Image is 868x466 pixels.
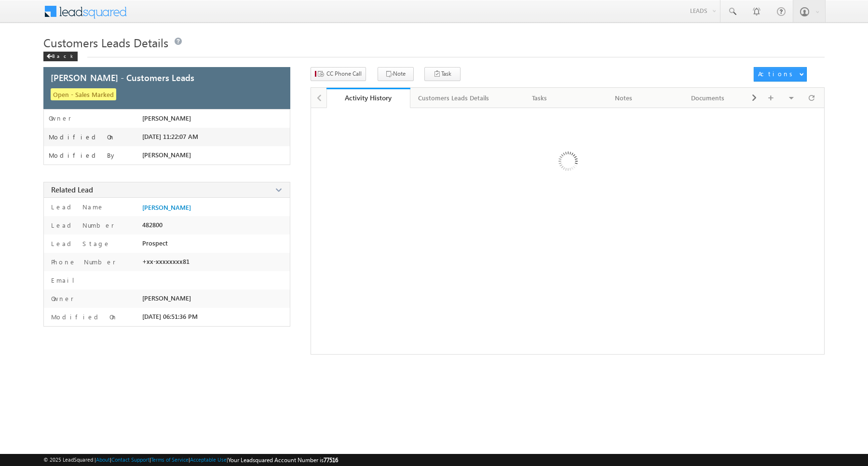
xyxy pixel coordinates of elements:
[142,204,191,211] a: [PERSON_NAME]
[49,114,71,122] label: Owner
[43,35,168,50] span: Customers Leads Details
[590,92,657,104] div: Notes
[498,88,582,108] a: Tasks
[49,276,82,285] label: Email
[51,73,194,82] span: [PERSON_NAME] - Customers Leads
[424,67,461,81] button: Task
[49,294,74,303] label: Owner
[49,221,114,230] label: Lead Number
[142,151,191,159] span: [PERSON_NAME]
[111,456,149,463] a: Contact Support
[311,67,366,81] button: CC Phone Call
[582,88,666,108] a: Notes
[142,294,191,302] span: [PERSON_NAME]
[326,69,362,78] span: CC Phone Call
[142,239,168,247] span: Prospect
[324,456,338,464] span: 77516
[666,88,750,108] a: Documents
[326,88,410,108] a: Activity History
[96,456,110,463] a: About
[43,455,338,465] span: © 2025 LeadSquared | | | | |
[190,456,227,463] a: Acceptable Use
[151,456,189,463] a: Terms of Service
[674,92,741,104] div: Documents
[142,258,190,265] span: +xx-xxxxxxxx81
[49,133,115,141] label: Modified On
[142,133,198,140] span: [DATE] 11:22:07 AM
[51,185,93,194] span: Related Lead
[378,67,414,81] button: Note
[142,114,191,122] span: [PERSON_NAME]
[505,92,573,104] div: Tasks
[758,69,796,78] div: Actions
[142,221,163,229] span: 482800
[754,67,807,82] button: Actions
[49,258,116,266] label: Phone Number
[517,113,617,213] img: Loading ...
[49,151,117,159] label: Modified By
[410,88,498,108] a: Customers Leads Details
[49,239,110,248] label: Lead Stage
[334,93,403,102] div: Activity History
[142,313,198,320] span: [DATE] 06:51:36 PM
[43,52,78,61] div: Back
[418,92,489,104] div: Customers Leads Details
[228,456,338,464] span: Your Leadsquared Account Number is
[51,88,116,100] span: Open - Sales Marked
[49,203,104,211] label: Lead Name
[49,313,118,321] label: Modified On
